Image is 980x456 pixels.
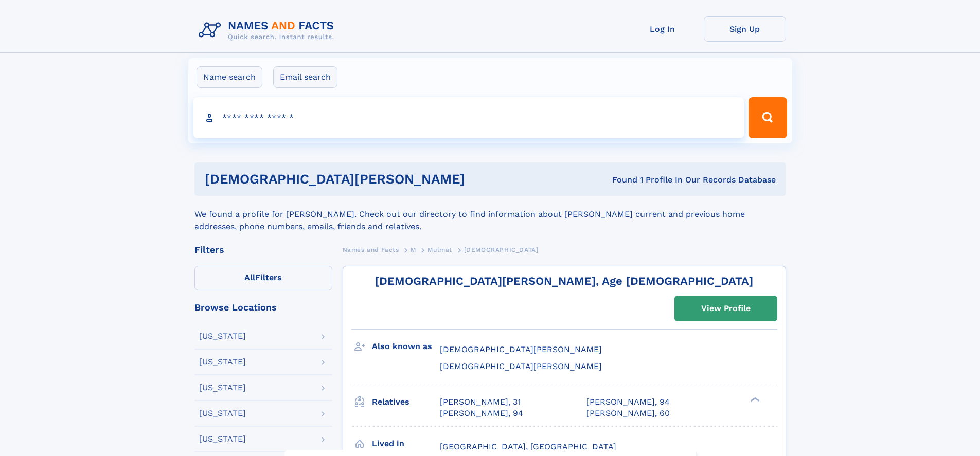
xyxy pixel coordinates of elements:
[194,196,786,233] div: We found a profile for [PERSON_NAME]. Check out our directory to find information about [PERSON_N...
[411,243,416,256] a: M
[427,246,452,253] span: Mulmat
[372,338,440,355] h3: Also known as
[193,97,744,138] input: search input
[704,16,786,42] a: Sign Up
[205,173,539,186] h1: [DEMOGRAPHIC_DATA][PERSON_NAME]
[411,246,416,253] span: M
[194,245,332,254] div: Filters
[464,246,539,253] span: [DEMOGRAPHIC_DATA]
[749,97,787,138] button: Search Button
[427,243,452,256] a: Mulmat
[586,396,670,408] a: [PERSON_NAME], 94
[199,332,246,340] div: [US_STATE]
[440,361,602,371] span: [DEMOGRAPHIC_DATA][PERSON_NAME]
[586,408,670,419] a: [PERSON_NAME], 60
[197,66,262,88] label: Name search
[199,409,246,417] div: [US_STATE]
[194,303,332,312] div: Browse Locations
[675,296,777,321] a: View Profile
[748,396,760,403] div: ❯
[440,396,521,408] a: [PERSON_NAME], 31
[372,435,440,452] h3: Lived in
[343,243,399,256] a: Names and Facts
[539,174,776,186] div: Found 1 Profile In Our Records Database
[440,408,523,419] a: [PERSON_NAME], 94
[375,275,753,287] a: [DEMOGRAPHIC_DATA][PERSON_NAME], Age [DEMOGRAPHIC_DATA]
[440,344,602,354] span: [DEMOGRAPHIC_DATA][PERSON_NAME]
[701,297,751,320] div: View Profile
[194,266,332,290] label: Filters
[621,16,704,42] a: Log In
[194,16,343,44] img: Logo Names and Facts
[199,435,246,443] div: [US_STATE]
[440,442,616,451] span: [GEOGRAPHIC_DATA], [GEOGRAPHIC_DATA]
[199,358,246,366] div: [US_STATE]
[273,66,337,88] label: Email search
[372,393,440,411] h3: Relatives
[244,272,255,282] span: All
[199,384,246,392] div: [US_STATE]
